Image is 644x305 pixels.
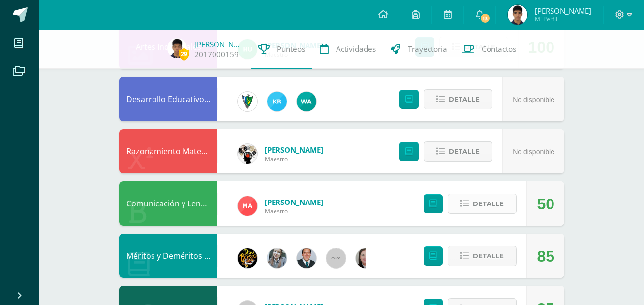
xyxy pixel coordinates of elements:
img: c9241c094684360b8bffeabfbd8cc77f.png [167,38,187,58]
img: eda3c0d1caa5ac1a520cf0290d7c6ae4.png [238,248,257,268]
span: Maestro [265,155,323,163]
img: daa654959a182c3e625a4403705fe3e4.png [297,92,316,111]
button: Detalle [424,141,492,162]
button: Detalle [448,246,517,266]
span: Punteos [277,44,305,54]
a: Contactos [455,30,523,69]
span: Actividades [336,44,376,54]
span: Maestro [265,207,323,215]
a: Trayectoria [383,30,455,69]
span: [PERSON_NAME] [265,197,323,207]
img: 2306758994b507d40baaa54be1d4aa7e.png [297,248,316,268]
span: Mi Perfil [535,15,591,23]
span: Detalle [449,90,480,108]
img: d172b984f1f79fc296de0e0b277dc562.png [238,144,257,164]
span: [PERSON_NAME] [535,6,591,16]
span: [PERSON_NAME] [265,145,323,155]
img: cba4c69ace659ae4cf02a5761d9a2473.png [267,248,287,268]
a: Actividades [312,30,383,69]
img: c9241c094684360b8bffeabfbd8cc77f.png [508,5,527,25]
span: Trayectoria [408,44,447,54]
div: 85 [537,234,554,278]
span: No disponible [513,96,554,103]
span: Contactos [482,44,516,54]
img: 9f174a157161b4ddbe12118a61fed988.png [238,92,257,111]
button: Detalle [424,89,492,109]
img: 0fd6451cf16eae051bb176b5d8bc5f11.png [238,196,257,216]
span: Detalle [473,195,504,213]
span: Detalle [449,142,480,161]
img: 63bc87a283e8078d1504883f5e5627d9.png [267,92,287,111]
span: 29 [179,48,189,60]
a: 2017000159 [194,49,239,60]
div: Méritos y Deméritos 3ro. Básico "D" [119,234,217,278]
div: 50 [537,182,554,226]
img: 60x60 [326,248,346,268]
div: Razonamiento Matemático [119,129,217,173]
span: No disponible [513,148,554,156]
a: Punteos [251,30,312,69]
div: Desarrollo Educativo y Proyecto de Vida [119,77,217,121]
img: 8af0450cf43d44e38c4a1497329761f3.png [356,248,375,268]
span: Detalle [473,247,504,265]
a: [PERSON_NAME] [194,39,244,49]
span: 13 [480,13,491,24]
button: Detalle [448,194,517,214]
div: Comunicación y Lenguaje, Idioma Español [119,181,217,226]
